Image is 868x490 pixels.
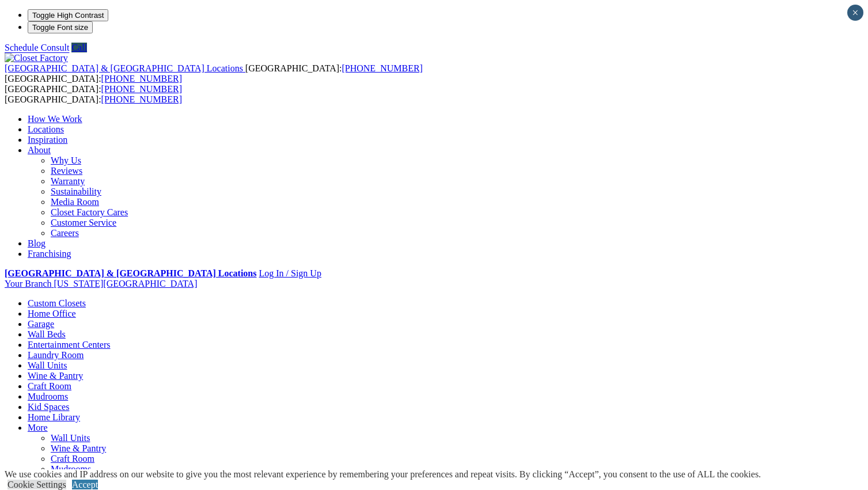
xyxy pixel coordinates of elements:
[51,228,79,238] a: Careers
[51,454,94,464] a: Craft Room
[5,63,423,83] span: [GEOGRAPHIC_DATA]: [GEOGRAPHIC_DATA]:
[101,94,182,104] a: [PHONE_NUMBER]
[5,279,51,288] span: Your Branch
[51,166,82,176] a: Reviews
[71,43,87,52] a: Call
[28,360,67,370] a: Wall Units
[51,197,99,207] a: Media Room
[28,249,71,259] a: Franchising
[72,480,98,489] a: Accept
[28,412,80,422] a: Home Library
[51,155,81,165] a: Why Us
[32,23,88,32] span: Toggle Font size
[28,350,84,360] a: Laundry Room
[28,371,83,381] a: Wine & Pantry
[28,298,86,308] a: Custom Closets
[5,469,761,480] div: We use cookies and IP address on our website to give you the most relevant experience by remember...
[51,464,91,474] a: Mudrooms
[28,238,46,248] a: Blog
[51,433,90,443] a: Wall Units
[5,53,68,63] img: Closet Factory
[28,145,51,155] a: About
[5,43,69,52] a: Schedule Consult
[32,11,104,20] span: Toggle High Contrast
[51,176,85,186] a: Warranty
[51,207,128,217] a: Closet Factory Cares
[51,443,106,453] a: Wine & Pantry
[5,84,182,104] span: [GEOGRAPHIC_DATA]: [GEOGRAPHIC_DATA]:
[28,9,108,21] button: Toggle High Contrast
[342,63,422,73] a: [PHONE_NUMBER]
[5,268,256,278] a: [GEOGRAPHIC_DATA] & [GEOGRAPHIC_DATA] Locations
[847,5,863,21] button: Close
[28,114,82,124] a: How We Work
[28,135,67,145] a: Inspiration
[54,279,197,288] span: [US_STATE][GEOGRAPHIC_DATA]
[28,319,54,329] a: Garage
[28,124,64,134] a: Locations
[101,74,182,83] a: [PHONE_NUMBER]
[28,21,93,33] button: Toggle Font size
[5,63,245,73] a: [GEOGRAPHIC_DATA] & [GEOGRAPHIC_DATA] Locations
[259,268,321,278] a: Log In / Sign Up
[28,423,48,432] a: More menu text will display only on big screen
[5,279,197,288] a: Your Branch [US_STATE][GEOGRAPHIC_DATA]
[28,381,71,391] a: Craft Room
[5,63,243,73] span: [GEOGRAPHIC_DATA] & [GEOGRAPHIC_DATA] Locations
[28,329,66,339] a: Wall Beds
[28,309,76,318] a: Home Office
[51,218,116,227] a: Customer Service
[28,340,111,350] a: Entertainment Centers
[51,187,101,196] a: Sustainability
[28,402,69,412] a: Kid Spaces
[101,84,182,94] a: [PHONE_NUMBER]
[28,392,68,401] a: Mudrooms
[7,480,66,489] a: Cookie Settings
